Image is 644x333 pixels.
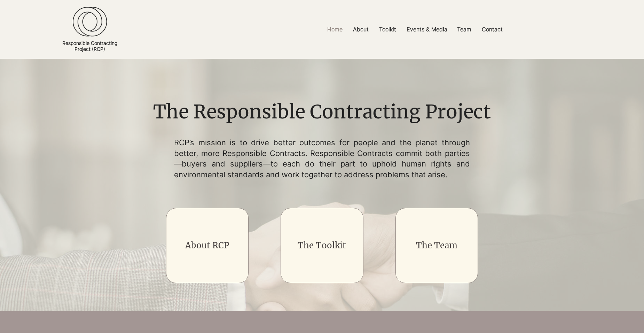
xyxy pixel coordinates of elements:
[298,240,346,251] a: The Toolkit
[238,22,592,37] nav: Site
[374,22,401,37] a: Toolkit
[478,22,506,37] p: Contact
[454,22,475,37] p: Team
[416,240,457,251] a: The Team
[376,22,400,37] p: Toolkit
[348,22,374,37] a: About
[148,99,496,125] h1: The Responsible Contracting Project
[477,22,508,37] a: Contact
[452,22,477,37] a: Team
[174,137,470,180] p: RCP’s mission is to drive better outcomes for people and the planet through better, more Responsi...
[401,22,452,37] a: Events & Media
[350,22,372,37] p: About
[322,22,348,37] a: Home
[62,40,117,52] a: Responsible ContractingProject (RCP)
[185,240,229,251] a: About RCP
[324,22,346,37] p: Home
[403,22,451,37] p: Events & Media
